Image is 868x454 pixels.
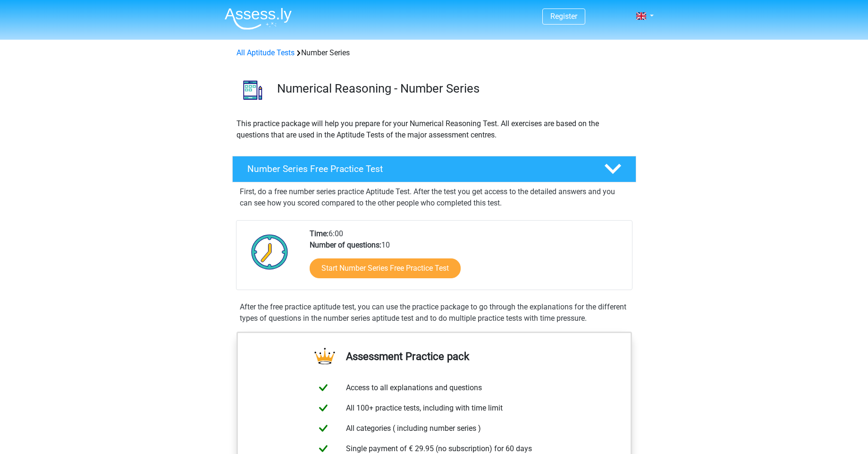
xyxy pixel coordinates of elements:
div: After the free practice aptitude test, you can use the practice package to go through the explana... [236,301,632,324]
img: Assessly [225,8,292,30]
h4: Number Series Free Practice Test [247,163,589,174]
img: Clock [246,228,294,275]
div: Number Series [233,47,636,59]
a: Number Series Free Practice Test [228,156,640,182]
div: 6:00 10 [303,228,632,290]
a: All Aptitude Tests [236,48,295,57]
h3: Numerical Reasoning - Number Series [277,81,629,96]
p: First, do a free number series practice Aptitude Test. After the test you get access to the detai... [240,186,629,209]
a: Start Number Series Free Practice Test [310,258,461,278]
p: This practice package will help you prepare for your Numerical Reasoning Test. All exercises are ... [236,118,632,141]
b: Number of questions: [310,240,381,249]
a: Register [550,12,577,21]
b: Time: [310,229,329,238]
img: number series [233,70,273,110]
